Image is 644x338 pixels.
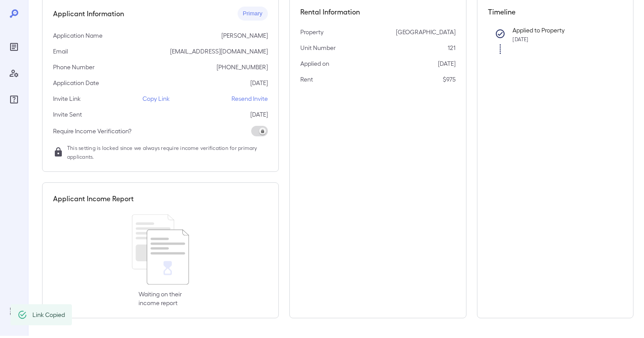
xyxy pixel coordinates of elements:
p: [DATE] [438,61,455,70]
p: $975 [443,77,455,86]
p: Invite Link [53,96,81,105]
p: 121 [448,46,455,54]
p: Application Date [53,81,99,89]
h5: Applicant Income Report [53,196,134,206]
div: Manage Users [7,68,21,82]
h5: Applicant Information [53,11,124,21]
p: [DATE] [250,81,268,89]
p: Application Name [53,33,103,42]
h5: Rental Information [300,9,456,19]
p: [PHONE_NUMBER] [217,65,268,74]
p: Waiting on their income report [139,292,182,310]
p: Applied on [300,61,329,70]
p: Invite Sent [53,112,82,121]
p: Rent [300,77,313,86]
p: Phone Number [53,65,95,74]
p: [DATE] [250,112,268,121]
div: Link Copied [32,309,65,325]
div: Log Out [7,306,21,320]
p: Email [53,49,68,58]
p: [EMAIL_ADDRESS][DOMAIN_NAME] [170,49,268,58]
p: Applied to Property [512,28,608,37]
p: [PERSON_NAME] [221,33,268,42]
span: This setting is locked since we always require income verification for primary applicants. [67,146,268,163]
p: [GEOGRAPHIC_DATA] [396,30,455,39]
h5: Timeline [488,9,623,19]
p: Property [300,30,324,39]
p: Require Income Verification? [53,129,132,138]
span: Primary [238,12,268,20]
p: Unit Number [300,46,336,54]
div: FAQ [7,95,21,109]
span: [DATE] [512,38,528,44]
div: Reports [7,42,21,56]
p: Copy Link [142,96,170,105]
p: Resend Invite [231,96,268,105]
